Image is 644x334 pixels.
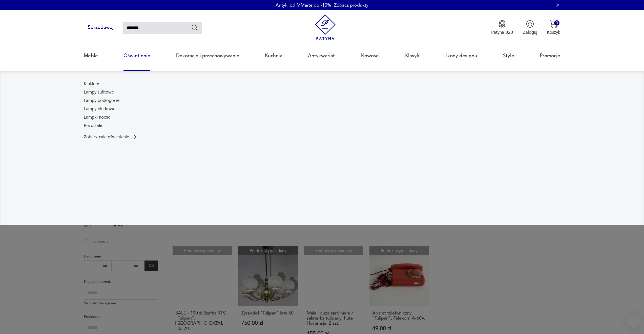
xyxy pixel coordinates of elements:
[191,24,198,31] button: Szukaj
[325,81,560,205] img: a9d990cd2508053be832d7f2d4ba3cb1.jpg
[554,20,559,26] div: 0
[503,44,514,67] a: Style
[84,134,138,140] a: Zobacz całe oświetlenie
[84,135,129,139] p: Zobacz całe oświetlenie
[84,114,110,120] a: Lampki nocne
[491,20,513,35] a: Ikona medaluPatyna B2B
[523,20,537,35] button: Zaloguj
[308,44,335,67] a: Antykwariat
[491,29,513,35] p: Patyna B2B
[405,44,421,67] a: Klasyki
[84,26,118,30] a: Sprzedawaj
[547,20,560,35] button: 0Koszyk
[84,123,102,129] a: Pozostałe
[361,44,380,67] a: Nowości
[313,14,338,40] img: Patyna - sklep z meblami i dekoracjami vintage
[84,44,98,67] a: Meble
[84,98,119,104] a: Lampy podłogowe
[84,106,115,112] a: Lampy biurkowe
[334,2,368,8] a: Zobacz produkty
[176,44,239,67] a: Dekoracje i przechowywanie
[491,20,513,35] button: Patyna B2B
[498,20,506,28] img: Ikona medalu
[523,29,537,35] p: Zaloguj
[84,81,99,87] a: Kinkiety
[627,314,641,328] iframe: Smartsupp widget button
[84,89,114,95] a: Lampy sufitowe
[265,44,282,67] a: Kuchnia
[123,44,150,67] a: Oświetlenie
[276,2,331,8] p: Antyki od MMarte do -10%
[540,44,560,67] a: Promocje
[446,44,477,67] a: Ikony designu
[84,22,118,33] button: Sprzedawaj
[547,29,560,35] p: Koszyk
[526,20,534,28] img: Ikonka użytkownika
[550,20,557,28] img: Ikona koszyka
